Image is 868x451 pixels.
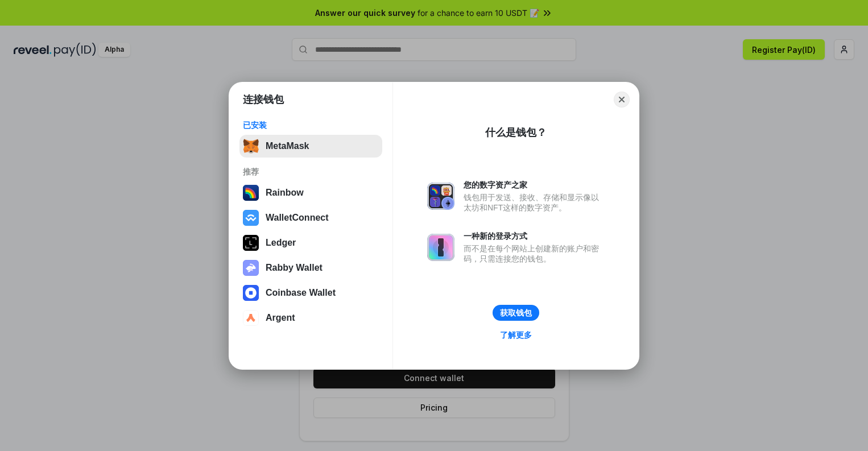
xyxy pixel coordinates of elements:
img: svg+xml,%3Csvg%20xmlns%3D%22http%3A%2F%2Fwww.w3.org%2F2000%2Fsvg%22%20fill%3D%22none%22%20viewBox... [427,234,454,261]
div: MetaMask [266,141,309,151]
img: svg+xml,%3Csvg%20width%3D%2228%22%20height%3D%2228%22%20viewBox%3D%220%200%2028%2028%22%20fill%3D... [243,285,259,301]
img: svg+xml,%3Csvg%20width%3D%22120%22%20height%3D%22120%22%20viewBox%3D%220%200%20120%20120%22%20fil... [243,185,259,201]
button: Rainbow [239,181,382,204]
button: 获取钱包 [493,305,539,321]
button: Coinbase Wallet [239,282,382,304]
div: 而不是在每个网站上创建新的账户和密码，只需连接您的钱包。 [464,243,605,264]
div: 了解更多 [500,330,532,340]
button: Rabby Wallet [239,256,382,279]
div: 一种新的登录方式 [464,231,605,241]
div: Rabby Wallet [266,263,323,273]
div: WalletConnect [266,213,329,223]
div: 获取钱包 [500,308,532,318]
div: 钱包用于发送、接收、存储和显示像以太坊和NFT这样的数字资产。 [464,192,605,213]
img: svg+xml,%3Csvg%20fill%3D%22none%22%20height%3D%2233%22%20viewBox%3D%220%200%2035%2033%22%20width%... [243,138,259,154]
img: svg+xml,%3Csvg%20xmlns%3D%22http%3A%2F%2Fwww.w3.org%2F2000%2Fsvg%22%20fill%3D%22none%22%20viewBox... [427,183,454,210]
div: 什么是钱包？ [485,126,547,139]
button: Ledger [239,231,382,254]
h1: 连接钱包 [243,93,284,106]
div: Ledger [266,238,296,248]
img: svg+xml,%3Csvg%20width%3D%2228%22%20height%3D%2228%22%20viewBox%3D%220%200%2028%2028%22%20fill%3D... [243,210,259,226]
img: svg+xml,%3Csvg%20xmlns%3D%22http%3A%2F%2Fwww.w3.org%2F2000%2Fsvg%22%20fill%3D%22none%22%20viewBox... [243,260,259,276]
div: 推荐 [243,167,379,177]
div: Rainbow [266,188,304,198]
div: Argent [266,313,295,323]
div: 已安装 [243,120,379,130]
button: MetaMask [239,135,382,158]
div: 您的数字资产之家 [464,180,605,190]
img: svg+xml,%3Csvg%20xmlns%3D%22http%3A%2F%2Fwww.w3.org%2F2000%2Fsvg%22%20width%3D%2228%22%20height%3... [243,235,259,251]
button: WalletConnect [239,206,382,229]
button: Close [614,92,630,107]
a: 了解更多 [493,328,539,342]
div: Coinbase Wallet [266,288,336,298]
button: Argent [239,307,382,329]
img: svg+xml,%3Csvg%20width%3D%2228%22%20height%3D%2228%22%20viewBox%3D%220%200%2028%2028%22%20fill%3D... [243,310,259,326]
